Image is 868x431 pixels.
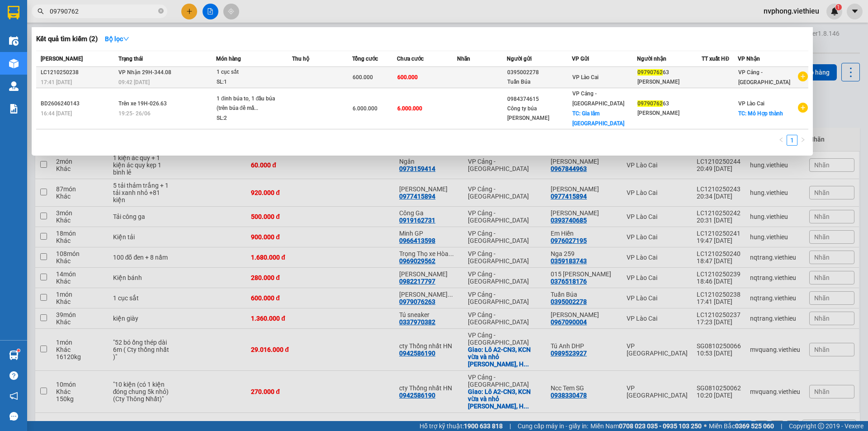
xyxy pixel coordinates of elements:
span: 6.000.000 [353,105,377,112]
span: VP Nhận 29H-344.08 [118,69,171,76]
input: Tìm tên, số ĐT hoặc mã đơn [50,6,156,16]
span: Người nhận [637,56,666,62]
span: message [9,412,18,421]
span: TC: Mỏ Hợp thành [738,110,783,117]
img: logo [5,23,39,58]
span: 09790762 [637,69,663,76]
div: 1 đinh búa to, 1 đầu búa (trên búa để mấ... [217,94,284,114]
span: right [800,137,806,142]
span: close-circle [158,7,164,16]
img: warehouse-icon [9,350,19,360]
span: 6.000.000 [397,105,422,112]
strong: Bộ lọc [105,35,129,43]
strong: PHIẾU GỬI HÀNG [44,28,90,48]
div: BD2606240143 [41,99,116,109]
span: question-circle [9,371,18,380]
sup: 1 [17,349,20,352]
span: Nhãn [457,56,470,62]
span: Tổng cước [352,56,378,62]
li: 1 [787,135,797,146]
span: close-circle [158,8,164,14]
span: Trạng thái [118,56,143,62]
span: down [123,36,129,42]
span: 09:42 [DATE] [118,79,150,85]
span: left [778,137,784,142]
li: Previous Page [776,135,787,146]
strong: VIỆT HIẾU LOGISTIC [45,7,89,27]
span: plus-circle [798,71,808,81]
button: Bộ lọcdown [98,32,137,46]
button: right [797,135,808,146]
span: 17:41 [DATE] [41,79,72,85]
div: SL: 1 [217,77,284,87]
li: Next Page [797,135,808,146]
div: 1 cục sắt [217,67,284,77]
strong: TĐ chuyển phát: [43,50,82,64]
button: left [776,135,787,146]
span: 600.000 [397,74,418,81]
a: 1 [787,135,797,145]
span: Thu hộ [292,56,309,62]
span: Trên xe 19H-026.63 [118,100,167,107]
span: Món hàng [216,56,241,62]
strong: 02143888555, 0243777888 [52,57,91,71]
div: Công ty búa [PERSON_NAME] [507,104,571,123]
img: warehouse-icon [9,36,19,46]
span: BD1310250014 [94,44,148,53]
span: TT xuất HĐ [702,56,729,62]
div: 0395002278 [507,68,571,77]
span: VP Lào Cai [738,100,764,107]
span: 600.000 [353,74,373,81]
span: search [38,8,44,14]
div: LC1210250238 [41,68,116,77]
img: solution-icon [9,104,19,114]
div: 63 [637,99,702,109]
span: 16:44 [DATE] [41,110,72,117]
span: VP Lào Cai [572,74,599,81]
div: SL: 2 [217,114,284,123]
span: VP Cảng - [GEOGRAPHIC_DATA] [572,90,624,107]
h3: Kết quả tìm kiếm ( 2 ) [36,34,98,44]
div: [PERSON_NAME] [637,77,702,87]
div: 0984374615 [507,95,571,104]
span: 19:25 - 26/06 [118,110,151,117]
span: [PERSON_NAME] [41,56,83,62]
span: Chưa cước [397,56,424,62]
span: VP Gửi [572,56,589,62]
img: logo-vxr [8,6,19,19]
img: warehouse-icon [9,59,19,68]
div: [PERSON_NAME] [637,109,702,118]
span: plus-circle [798,103,808,113]
div: 63 [637,68,702,77]
span: VP Nhận [738,56,760,62]
span: 09790762 [637,100,663,107]
span: Người gửi [507,56,532,62]
span: notification [9,392,18,400]
span: VP Cảng - [GEOGRAPHIC_DATA] [738,69,790,85]
span: TC: Gia lâm [GEOGRAPHIC_DATA] [572,110,624,127]
div: Tuấn Búa [507,77,571,87]
img: warehouse-icon [9,81,19,91]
